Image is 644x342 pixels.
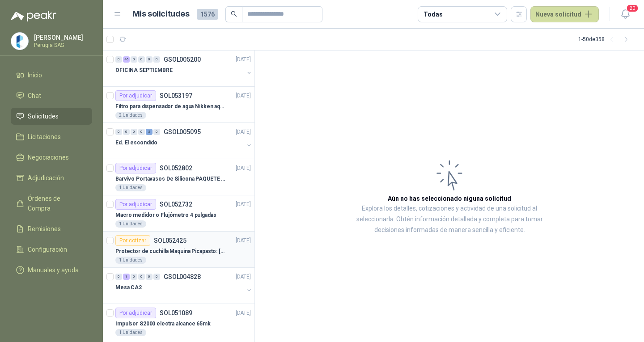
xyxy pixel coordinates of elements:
div: Por adjudicar [115,308,156,318]
div: 1 - 50 de 358 [578,32,633,46]
p: OFICINA SEPTIEMBRE [115,66,173,75]
button: 20 [617,6,633,22]
p: [DATE] [236,128,251,136]
p: SOL052425 [154,237,186,244]
p: GSOL005200 [164,56,201,63]
p: Explora los detalles, cotizaciones y actividad de una solicitud al seleccionarla. Obtén informaci... [344,203,555,236]
span: Manuales y ayuda [28,265,79,275]
p: [DATE] [236,200,251,209]
span: 20 [626,4,639,13]
p: [PERSON_NAME] [34,34,90,41]
p: Macro medidor o Flujómetro 4 pulgadas [115,211,216,220]
p: GSOL005095 [164,129,201,135]
a: Configuración [11,241,92,258]
div: Por cotizar [115,235,150,246]
p: SOL051089 [160,310,192,316]
p: Protector de cuchilla Maquina Picapasto: [PERSON_NAME]. P9MR. Serie: 2973 [115,247,227,256]
a: 0 0 0 0 2 0 GSOL005095[DATE] Ed. El escondido [115,127,253,155]
h3: Aún no has seleccionado niguna solicitud [388,194,511,203]
a: Por cotizarSOL052425[DATE] Protector de cuchilla Maquina Picapasto: [PERSON_NAME]. P9MR. Serie: 2... [103,232,254,268]
p: [DATE] [236,55,251,64]
a: 0 46 0 0 0 0 GSOL005200[DATE] OFICINA SEPTIEMBRE [115,54,253,83]
span: Configuración [28,245,67,254]
h1: Mis solicitudes [132,8,190,21]
div: 2 Unidades [115,112,146,119]
a: Manuales y ayuda [11,262,92,279]
div: 0 [153,56,160,63]
div: 0 [146,56,153,63]
a: Negociaciones [11,149,92,166]
span: Negociaciones [28,152,69,162]
div: 0 [115,56,122,63]
p: Filtro para dispensador de agua Nikken aqua pour deluxe [115,102,227,111]
p: Impulsor S2000 electra alcance 65mk [115,320,211,328]
div: 0 [146,274,153,280]
a: Adjudicación [11,169,92,186]
p: [DATE] [236,164,251,173]
p: SOL052802 [160,165,192,171]
p: GSOL004828 [164,274,201,280]
div: 0 [153,274,160,280]
a: Órdenes de Compra [11,190,92,217]
div: 0 [138,56,145,63]
div: 0 [131,56,137,63]
p: Ed. El escondido [115,139,157,147]
div: 1 Unidades [115,329,146,336]
p: [DATE] [236,236,251,245]
div: Por adjudicar [115,90,156,101]
a: 0 1 0 0 0 0 GSOL004828[DATE] Mesa CA2 [115,271,253,300]
p: SOL052732 [160,201,192,207]
p: Mesa CA2 [115,283,142,292]
span: Licitaciones [28,132,61,142]
div: 0 [138,274,145,280]
p: SOL053197 [160,93,192,99]
span: Solicitudes [28,111,59,121]
div: Por adjudicar [115,163,156,173]
div: 0 [131,129,137,135]
div: 1 [123,274,130,280]
span: Inicio [28,70,42,80]
div: 1 Unidades [115,220,146,228]
div: 0 [123,129,130,135]
span: Chat [28,91,41,101]
p: [DATE] [236,92,251,100]
img: Logo peakr [11,11,56,21]
span: Adjudicación [28,173,64,183]
a: Chat [11,87,92,104]
img: Company Logo [11,33,28,50]
a: Remisiones [11,220,92,237]
a: Licitaciones [11,128,92,145]
a: Solicitudes [11,108,92,125]
div: Por adjudicar [115,199,156,210]
p: [DATE] [236,309,251,317]
div: 2 [146,129,153,135]
p: Perugia SAS [34,42,90,48]
div: 1 Unidades [115,184,146,191]
button: Nueva solicitud [530,6,599,22]
a: Por adjudicarSOL051089[DATE] Impulsor S2000 electra alcance 65mk1 Unidades [103,304,254,340]
a: Por adjudicarSOL053197[DATE] Filtro para dispensador de agua Nikken aqua pour deluxe2 Unidades [103,87,254,123]
p: Barvivo Portavasos De Silicona PAQUETE 6 Unidades Negro Con Soporte Antideslizantes [115,175,227,183]
div: 0 [131,274,137,280]
span: 1576 [197,9,218,20]
a: Inicio [11,67,92,84]
div: 0 [153,129,160,135]
span: Remisiones [28,224,61,234]
a: Por adjudicarSOL052802[DATE] Barvivo Portavasos De Silicona PAQUETE 6 Unidades Negro Con Soporte ... [103,159,254,195]
p: [DATE] [236,273,251,281]
div: 0 [138,129,145,135]
a: Por adjudicarSOL052732[DATE] Macro medidor o Flujómetro 4 pulgadas1 Unidades [103,195,254,232]
div: 1 Unidades [115,257,146,264]
div: 46 [123,56,130,63]
div: 0 [115,129,122,135]
div: Todas [424,9,442,19]
span: Órdenes de Compra [28,194,84,213]
div: 0 [115,274,122,280]
span: search [231,11,237,17]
